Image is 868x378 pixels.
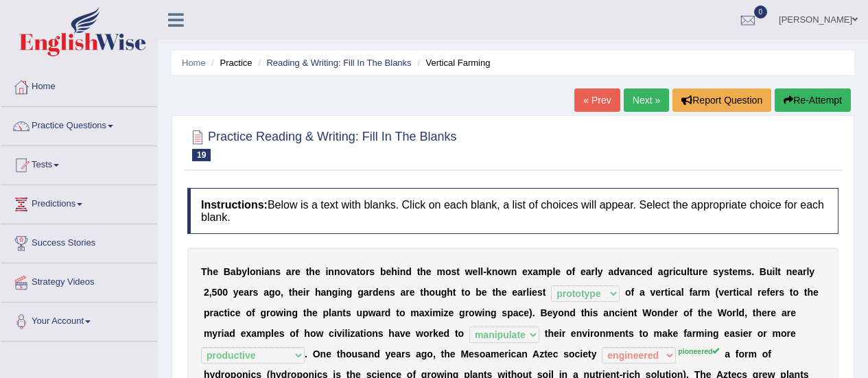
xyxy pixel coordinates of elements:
[584,307,590,318] b: h
[315,287,321,298] b: h
[204,307,210,318] b: p
[491,307,497,318] b: g
[338,287,340,298] b: i
[586,266,591,277] b: a
[373,287,379,298] b: d
[453,287,456,298] b: t
[698,307,701,318] b: t
[754,5,768,19] span: 0
[459,307,465,318] b: g
[357,287,364,298] b: g
[572,266,575,277] b: f
[306,307,312,318] b: h
[564,307,570,318] b: n
[770,287,775,298] b: e
[368,307,376,318] b: w
[360,266,366,277] b: o
[420,287,423,298] b: t
[441,287,447,298] b: g
[540,307,547,318] b: B
[804,287,808,298] b: t
[703,266,708,277] b: e
[283,307,286,318] b: i
[276,307,283,318] b: w
[204,287,209,298] b: 2
[523,287,526,298] b: r
[209,287,212,298] b: ,
[397,266,400,277] b: i
[744,287,750,298] b: a
[792,266,797,277] b: e
[687,266,690,277] b: l
[502,307,507,318] b: s
[620,266,625,277] b: v
[329,307,331,318] b: l
[739,287,744,298] b: c
[532,287,537,298] b: e
[808,287,814,298] b: h
[309,266,315,277] b: h
[347,287,353,298] b: g
[187,188,838,234] h4: Below is a text with blanks. Click on each blank, a list of choices will appear. Select the appro...
[399,307,406,318] b: o
[346,266,351,277] b: v
[580,266,586,277] b: e
[426,266,432,277] b: e
[312,307,318,318] b: e
[775,266,777,277] b: l
[208,56,252,69] li: Practice
[231,266,236,277] b: a
[598,266,603,277] b: y
[642,266,647,277] b: e
[609,307,615,318] b: n
[760,266,766,277] b: B
[634,307,637,318] b: t
[806,266,809,277] b: l
[269,287,275,298] b: g
[483,266,486,277] b: -
[420,266,426,277] b: h
[192,149,211,161] span: 19
[414,56,490,69] li: Vertical Farming
[249,287,253,298] b: r
[391,266,397,277] b: h
[247,266,250,277] b: l
[1,107,157,141] a: Practice Questions
[529,287,532,298] b: i
[235,307,241,318] b: e
[749,287,752,298] b: l
[233,287,239,298] b: y
[224,266,231,277] b: B
[447,287,453,298] b: h
[381,307,384,318] b: r
[227,307,230,318] b: i
[306,287,309,298] b: r
[362,307,368,318] b: p
[642,307,651,318] b: W
[593,307,598,318] b: s
[261,266,264,277] b: i
[270,307,276,318] b: o
[201,199,268,211] b: Instructions:
[651,307,657,318] b: o
[1,224,157,259] a: Success Stories
[396,307,399,318] b: t
[758,287,761,298] b: r
[236,266,242,277] b: b
[681,266,687,277] b: u
[502,287,507,298] b: e
[762,287,767,298] b: e
[286,266,292,277] b: a
[246,307,252,318] b: o
[207,266,213,277] b: h
[507,307,513,318] b: p
[555,266,561,277] b: e
[803,266,806,277] b: r
[320,287,326,298] b: a
[473,266,478,277] b: e
[669,307,675,318] b: e
[340,266,346,277] b: o
[219,307,224,318] b: c
[252,307,255,318] b: f
[689,307,692,318] b: f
